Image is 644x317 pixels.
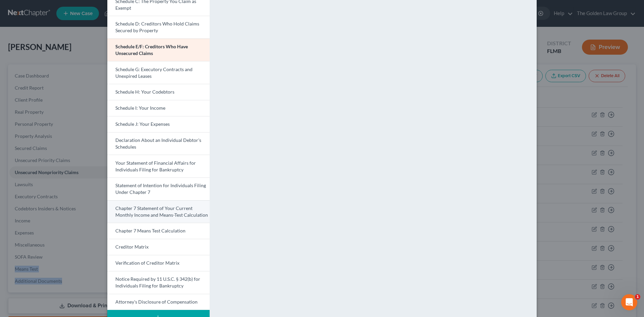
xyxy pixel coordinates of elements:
[107,255,210,271] a: Verification of Creditor Matrix
[115,66,193,79] span: Schedule G: Executory Contracts and Unexpired Leases
[115,21,199,33] span: Schedule D: Creditors Who Hold Claims Secured by Property
[107,132,210,155] a: Declaration About an Individual Debtor's Schedules
[107,155,210,177] a: Your Statement of Financial Affairs for Individuals Filing for Bankruptcy
[107,116,210,132] a: Schedule J: Your Expenses
[107,200,210,223] a: Chapter 7 Statement of Your Current Monthly Income and Means-Test Calculation
[115,299,198,305] span: Attorney's Disclosure of Compensation
[115,137,201,150] span: Declaration About an Individual Debtor's Schedules
[621,294,637,310] iframe: Intercom live chat
[115,276,200,288] span: Notice Required by 11 U.S.C. § 342(b) for Individuals Filing for Bankruptcy
[107,177,210,200] a: Statement of Intention for Individuals Filing Under Chapter 7
[115,89,174,95] span: Schedule H: Your Codebtors
[107,84,210,100] a: Schedule H: Your Codebtors
[115,160,196,172] span: Your Statement of Financial Affairs for Individuals Filing for Bankruptcy
[635,294,640,300] span: 1
[107,294,210,310] a: Attorney's Disclosure of Compensation
[115,205,208,218] span: Chapter 7 Statement of Your Current Monthly Income and Means-Test Calculation
[107,223,210,239] a: Chapter 7 Means Test Calculation
[107,271,210,294] a: Notice Required by 11 U.S.C. § 342(b) for Individuals Filing for Bankruptcy
[115,105,165,111] span: Schedule I: Your Income
[107,61,210,84] a: Schedule G: Executory Contracts and Unexpired Leases
[115,244,149,250] span: Creditor Matrix
[115,44,188,56] span: Schedule E/F: Creditors Who Have Unsecured Claims
[107,39,210,61] a: Schedule E/F: Creditors Who Have Unsecured Claims
[107,16,210,39] a: Schedule D: Creditors Who Hold Claims Secured by Property
[115,260,179,266] span: Verification of Creditor Matrix
[107,100,210,116] a: Schedule I: Your Income
[115,228,185,233] span: Chapter 7 Means Test Calculation
[115,121,170,127] span: Schedule J: Your Expenses
[115,182,206,195] span: Statement of Intention for Individuals Filing Under Chapter 7
[107,239,210,255] a: Creditor Matrix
